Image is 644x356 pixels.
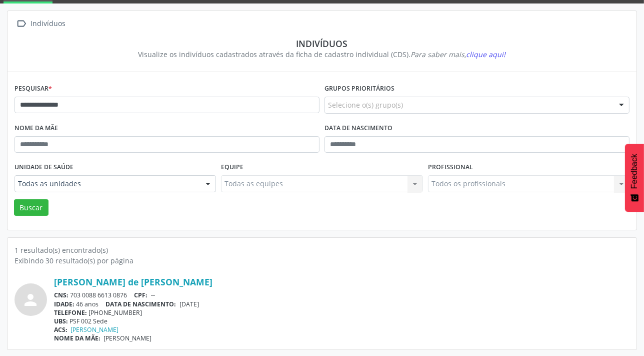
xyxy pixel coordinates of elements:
[14,17,29,31] i: 
[54,291,68,299] span: CNS:
[21,49,622,60] div: Visualize os indivíduos cadastrados através da ficha de cadastro individual (CDS).
[54,276,212,287] a: [PERSON_NAME] de [PERSON_NAME]
[428,160,473,175] label: Profissional
[14,255,629,266] div: Exibindo 30 resultado(s) por página
[54,317,629,325] div: PSF 002 Sede
[14,245,629,255] div: 1 resultado(s) encontrado(s)
[411,50,506,59] i: Para saber mais,
[54,308,87,317] span: TELEFONE:
[466,50,506,59] span: clique aqui!
[104,334,152,342] span: [PERSON_NAME]
[14,160,73,175] label: Unidade de saúde
[54,308,629,317] div: [PHONE_NUMBER]
[179,300,199,308] span: [DATE]
[54,325,67,334] span: ACS:
[134,291,148,299] span: CPF:
[151,291,155,299] span: --
[106,300,176,308] span: DATA DE NASCIMENTO:
[324,81,394,97] label: Grupos prioritários
[14,121,58,136] label: Nome da mãe
[29,17,67,31] div: Indivíduos
[54,300,629,308] div: 46 anos
[328,100,403,110] span: Selecione o(s) grupo(s)
[324,121,392,136] label: Data de nascimento
[14,199,48,216] button: Buscar
[54,300,74,308] span: IDADE:
[14,81,52,97] label: Pesquisar
[54,291,629,299] div: 703 0088 6613 0876
[221,160,243,175] label: Equipe
[630,154,639,189] span: Feedback
[625,144,644,212] button: Feedback - Mostrar pesquisa
[21,38,622,49] div: Indivíduos
[71,325,119,334] a: [PERSON_NAME]
[22,291,40,309] i: person
[54,334,100,342] span: NOME DA MÃE:
[54,317,68,325] span: UBS:
[14,17,67,31] a:  Indivíduos
[18,179,195,189] span: Todas as unidades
